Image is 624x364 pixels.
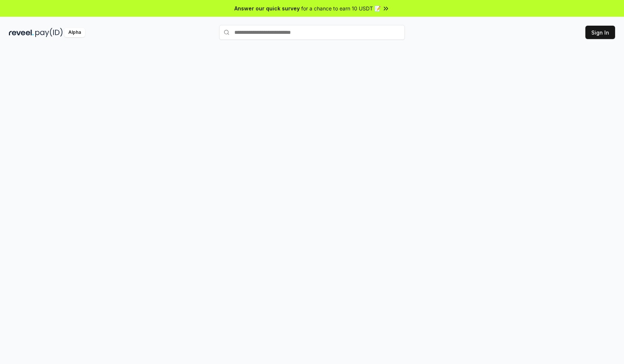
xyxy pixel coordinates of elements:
[301,4,381,12] span: for a chance to earn 10 USDT 📝
[234,4,300,12] span: Answer our quick survey
[585,26,615,39] button: Sign In
[35,28,63,37] img: pay_id
[9,28,34,37] img: reveel_dark
[64,28,85,37] div: Alpha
